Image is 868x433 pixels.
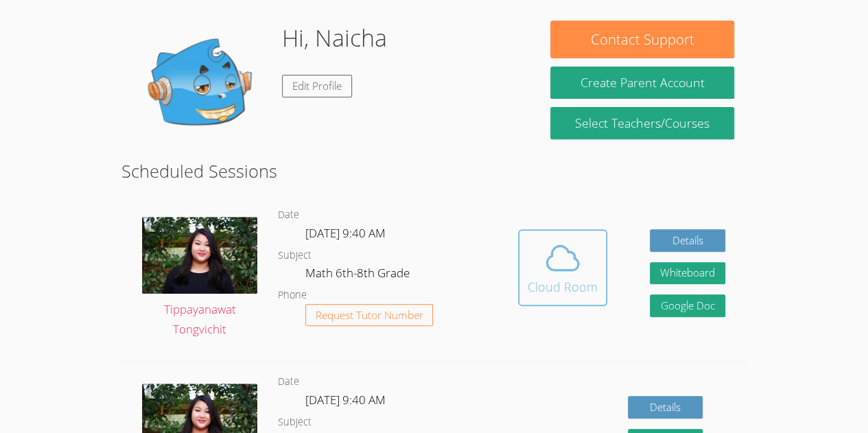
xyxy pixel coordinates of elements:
a: Select Teachers/Courses [550,107,734,139]
h1: Hi, Naicha [282,21,387,56]
button: Create Parent Account [550,67,734,99]
a: Details [628,396,703,419]
dt: Date [278,207,299,224]
dd: Math 6th-8th Grade [305,264,412,287]
dt: Subject [278,247,312,264]
button: Cloud Room [518,229,607,306]
a: Tippayanawat Tongvichit [142,217,257,339]
button: Request Tutor Number [305,304,434,327]
div: Cloud Room [528,277,598,296]
img: default.png [134,21,271,158]
button: Contact Support [550,21,734,58]
dt: Subject [278,414,312,431]
a: Edit Profile [282,75,352,97]
span: Request Tutor Number [316,310,423,320]
span: [DATE] 9:40 AM [305,225,386,241]
a: Details [650,229,725,252]
button: Whiteboard [650,262,725,285]
img: IMG_0561.jpeg [142,217,257,294]
a: Google Doc [650,294,725,317]
dt: Date [278,373,299,390]
h2: Scheduled Sessions [121,158,747,184]
dt: Phone [278,287,307,304]
span: [DATE] 9:40 AM [305,392,386,408]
